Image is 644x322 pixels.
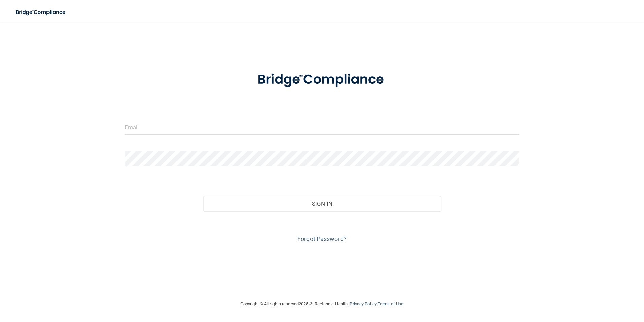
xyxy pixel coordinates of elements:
[203,196,441,211] button: Sign In
[350,301,376,306] a: Privacy Policy
[125,119,520,135] input: Email
[244,62,400,97] img: bridge_compliance_login_screen.278c3ca4.svg
[10,5,72,19] img: bridge_compliance_login_screen.278c3ca4.svg
[378,301,404,306] a: Terms of Use
[297,235,347,242] a: Forgot Password?
[199,293,445,315] div: Copyright © All rights reserved 2025 @ Rectangle Health | |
